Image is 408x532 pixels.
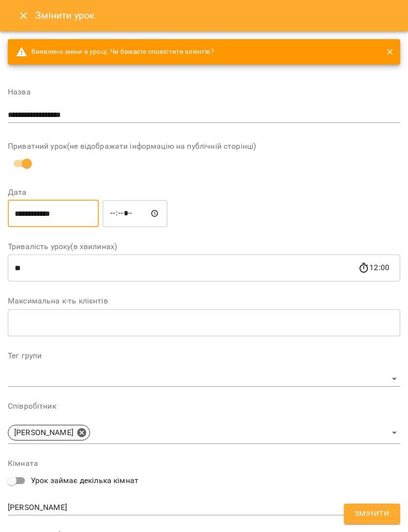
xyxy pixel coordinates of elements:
label: Тег групи [8,352,400,360]
h6: Змінити урок [35,8,95,23]
span: Урок займає декілька кімнат [31,475,138,486]
label: Тривалість уроку(в хвилинах) [8,243,400,251]
div: [PERSON_NAME] [8,422,400,444]
label: Співробітник [8,402,400,410]
label: Максимальна к-ть клієнтів [8,297,400,305]
span: Змінити [355,508,389,520]
button: close [384,46,396,58]
button: Змінити [344,504,400,524]
label: Дата [8,188,400,196]
div: [PERSON_NAME] [8,500,400,516]
span: Виявлено зміни в уроці. Чи бажаєте сповістити клієнтів? [16,46,214,58]
label: Кімната [8,460,400,467]
label: Назва [8,88,400,96]
p: [PERSON_NAME] [14,427,73,439]
button: Close [12,4,35,27]
label: Приватний урок(не відображати інформацію на публічній сторінці) [8,142,400,150]
div: [PERSON_NAME] [8,425,90,440]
